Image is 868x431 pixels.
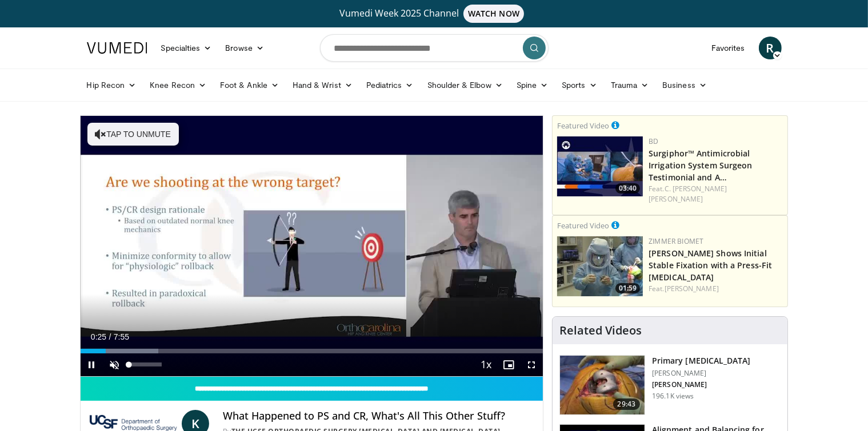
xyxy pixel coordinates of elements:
small: Featured Video [557,120,609,131]
a: Shoulder & Elbow [421,74,510,96]
a: Hip Recon [80,74,143,96]
span: 03:40 [615,183,640,194]
a: Business [655,74,714,96]
a: Hand & Wrist [286,74,359,96]
p: [PERSON_NAME] [652,369,750,378]
h4: What Happened to PS and CR, What's All This Other Stuff? [223,410,534,422]
a: C. [PERSON_NAME] [PERSON_NAME] [649,184,727,204]
a: [PERSON_NAME] [665,284,719,293]
span: WATCH NOW [463,5,524,23]
div: Volume Level [129,362,162,366]
h3: Primary [MEDICAL_DATA] [652,355,750,366]
a: Foot & Ankle [213,74,286,96]
a: R [759,37,782,59]
button: Playback Rate [474,353,497,376]
button: Fullscreen [520,353,543,376]
span: / [109,332,111,341]
a: 01:59 [557,236,643,296]
span: 29:43 [613,398,641,410]
span: 7:55 [114,332,129,341]
a: Sports [555,74,604,96]
video-js: Video Player [81,116,543,377]
a: Specialties [154,37,219,59]
a: Spine [510,74,555,96]
input: Search topics, interventions [320,34,549,62]
a: Surgiphor™ Antimicrobial Irrigation System Surgeon Testimonial and A… [649,148,753,183]
a: BD [649,136,658,146]
a: [PERSON_NAME] Shows Initial Stable Fixation with a Press-Fit [MEDICAL_DATA] [649,248,772,283]
p: 196.1K views [652,392,694,401]
a: Pediatrics [359,74,421,96]
button: Pause [81,353,103,376]
a: Browse [218,37,271,59]
a: 03:40 [557,136,643,196]
span: 0:25 [91,332,106,341]
a: Favorites [705,37,752,59]
div: Feat. [649,184,783,204]
p: [PERSON_NAME] [652,380,750,389]
div: Progress Bar [81,349,543,353]
img: 6bc46ad6-b634-4876-a934-24d4e08d5fac.150x105_q85_crop-smart_upscale.jpg [557,236,643,296]
span: 01:59 [615,283,640,293]
small: Featured Video [557,220,609,231]
a: Zimmer Biomet [649,236,703,246]
img: 70422da6-974a-44ac-bf9d-78c82a89d891.150x105_q85_crop-smart_upscale.jpg [557,136,643,196]
button: Tap to unmute [87,123,179,146]
a: Vumedi Week 2025 ChannelWATCH NOW [89,5,780,23]
a: Knee Recon [143,74,213,96]
div: Feat. [649,284,783,294]
a: 29:43 Primary [MEDICAL_DATA] [PERSON_NAME] [PERSON_NAME] 196.1K views [559,355,781,416]
img: VuMedi Logo [87,42,147,54]
img: 297061_3.png.150x105_q85_crop-smart_upscale.jpg [560,356,645,415]
h4: Related Videos [559,324,642,337]
button: Enable picture-in-picture mode [497,353,520,376]
button: Unmute [103,353,126,376]
a: Trauma [604,74,656,96]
